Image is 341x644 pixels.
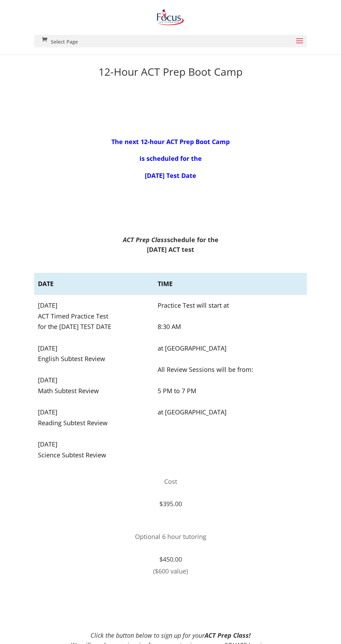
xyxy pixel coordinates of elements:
[34,566,307,577] p: ($600 value)
[205,631,251,639] i: ACT Prep Class!
[147,245,194,254] b: [DATE] ACT test
[34,556,307,566] h4: $450.00
[90,631,205,639] span: Click the button below to sign up for your
[140,154,202,163] strong: is scheduled for the
[34,273,154,294] th: DATE
[34,476,307,487] p: Cost
[34,294,154,465] td: [DATE] ACT Timed Practice Test for the [DATE] TEST DATE [DATE] English Subtest Review [DATE] Math...
[123,235,167,244] em: ACT Prep Class
[154,294,307,465] td: Practice Test will start at 8:30 AM at [GEOGRAPHIC_DATA] All Review Sessions will be from: 5 PM t...
[34,67,307,81] h1: 12-Hour ACT Prep Boot Camp
[34,501,307,510] h4: $395.00
[145,171,196,180] strong: [DATE] Test Date
[155,7,186,28] img: Focus on Learning
[51,39,78,44] span: Select Page
[111,137,230,146] strong: The next 12-hour ACT Prep Boot Camp
[34,531,307,542] p: Optional 6 hour tutoring
[123,235,219,244] b: schedule for the
[154,273,307,294] th: TIME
